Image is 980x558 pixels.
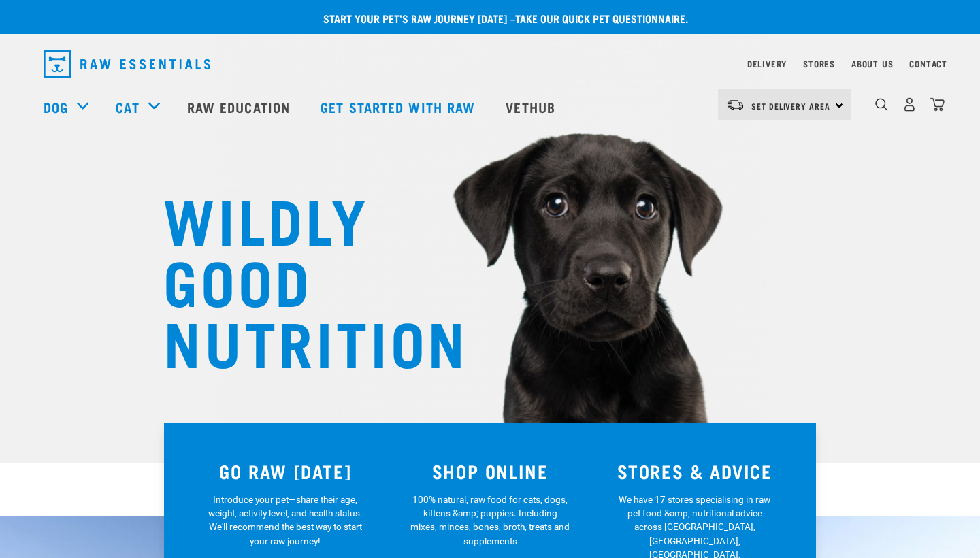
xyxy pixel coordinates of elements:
[163,187,436,371] h1: WILDLY GOOD NUTRITION
[515,15,688,21] a: take our quick pet questionnaire.
[396,461,585,482] h3: SHOP ONLINE
[33,45,947,83] nav: dropdown navigation
[44,97,68,117] a: Dog
[44,50,210,78] img: Raw Essentials Logo
[909,61,947,66] a: Contact
[930,97,945,112] img: home-icon@2x.png
[307,80,492,134] a: Get started with Raw
[803,61,835,66] a: Stores
[116,97,139,117] a: Cat
[851,61,893,66] a: About Us
[600,461,789,482] h3: STORES & ADVICE
[726,99,745,111] img: van-moving.png
[875,98,888,111] img: home-icon-1@2x.png
[751,103,830,108] span: Set Delivery Area
[174,80,307,134] a: Raw Education
[410,493,570,548] p: 100% natural, raw food for cats, dogs, kittens &amp; puppies. Including mixes, minces, bones, bro...
[747,61,787,66] a: Delivery
[492,80,572,134] a: Vethub
[902,97,917,112] img: user.png
[206,493,365,548] p: Introduce your pet—share their age, weight, activity level, and health status. We'll recommend th...
[191,461,380,482] h3: GO RAW [DATE]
